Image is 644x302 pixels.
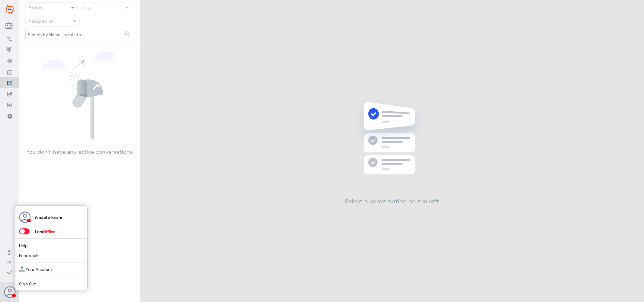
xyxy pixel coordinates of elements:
a: Sign Out [19,281,36,286]
span: I am [35,229,56,234]
img: Widebot Logo [6,5,14,14]
a: Feedback [19,253,39,258]
h2: Select a conversation on the left [345,197,439,205]
a: Your Account [19,267,52,272]
i: check [6,269,13,276]
a: Help [19,243,28,248]
span: search [124,30,131,38]
button: Avatar [4,286,15,298]
button: search [124,29,131,39]
input: Search by Name, Local etc… [26,29,134,40]
p: Amaal alknani [35,214,62,220]
p: You don’t have any active conversations [25,139,134,156]
span: Offline [43,229,56,234]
